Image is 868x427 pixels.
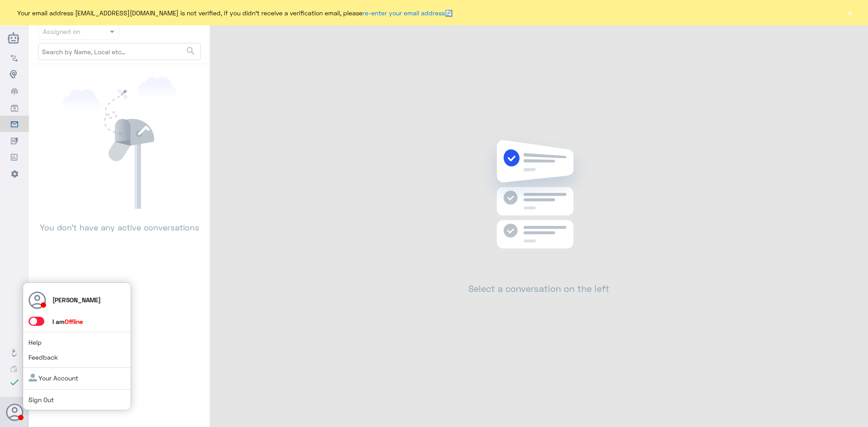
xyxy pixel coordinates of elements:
button: search [185,44,196,59]
input: Search by Name, Local etc… [38,43,200,60]
i: check [9,377,20,388]
span: search [185,46,196,56]
button: × [845,8,854,17]
p: [PERSON_NAME] [52,295,101,305]
p: You don’t have any active conversations [38,209,201,234]
a: Feedback [28,353,58,361]
a: re-enter your email address [363,9,445,17]
span: I am [52,318,83,325]
a: Sign Out [28,396,54,404]
span: Offline [65,318,83,325]
a: Your Account [28,374,78,382]
button: Avatar [6,404,23,421]
a: Help [28,338,42,346]
h2: Select a conversation on the left [468,283,609,294]
span: Your email address [EMAIL_ADDRESS][DOMAIN_NAME] is not verified, if you didn't receive a verifica... [17,8,453,18]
